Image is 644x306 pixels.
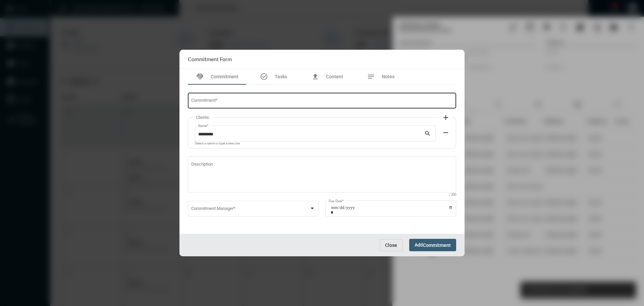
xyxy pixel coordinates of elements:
[442,114,450,122] mat-icon: add
[195,142,240,145] mat-hint: Select a name or type a new one
[409,239,456,251] button: AddCommitment
[326,74,343,79] span: Content
[424,130,432,138] mat-icon: search
[423,243,451,248] span: Commitment
[275,74,287,79] span: Tasks
[415,242,451,248] span: Add
[311,73,319,81] mat-icon: file_upload
[442,129,450,137] mat-icon: remove
[196,73,204,81] mat-icon: handshake
[211,74,238,79] span: Commitment
[193,115,213,120] label: Clients:
[449,193,456,197] mat-hint: / 200
[367,73,375,81] mat-icon: notes
[382,74,394,79] span: Notes
[380,239,402,251] button: Close
[260,73,268,81] mat-icon: task_alt
[188,56,232,62] h2: Commitment Form
[385,243,397,248] span: Close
